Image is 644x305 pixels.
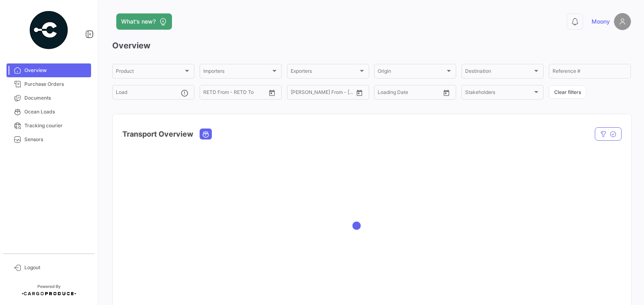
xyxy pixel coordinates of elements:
[614,13,631,30] img: placeholder-user.png
[116,13,172,30] button: What's new?
[200,129,211,139] button: Ocean
[24,67,88,74] span: Overview
[395,91,424,96] input: To
[353,87,366,99] button: Open calendar
[24,108,88,115] span: Ocean Loads
[549,85,586,99] button: Clear filters
[378,70,445,75] span: Origin
[440,87,453,99] button: Open calendar
[465,70,533,75] span: Destination
[378,91,389,96] input: From
[291,91,302,96] input: From
[28,10,69,50] img: powered-by.png
[24,264,88,271] span: Logout
[7,63,91,77] a: Overview
[7,77,91,91] a: Purchase Orders
[203,91,215,96] input: From
[116,70,183,75] span: Product
[291,70,358,75] span: Exporters
[122,129,193,140] h4: Transport Overview
[24,136,88,143] span: Sensors
[24,81,88,88] span: Purchase Orders
[7,91,91,105] a: Documents
[24,94,88,102] span: Documents
[121,17,156,26] span: What's new?
[7,133,91,146] a: Sensors
[592,17,610,26] span: Moony
[203,70,271,75] span: Importers
[7,105,91,119] a: Ocean Loads
[24,122,88,129] span: Tracking courier
[308,91,337,96] input: To
[465,91,533,96] span: Stakeholders
[220,91,250,96] input: To
[112,40,631,51] h3: Overview
[266,87,278,99] button: Open calendar
[7,119,91,133] a: Tracking courier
